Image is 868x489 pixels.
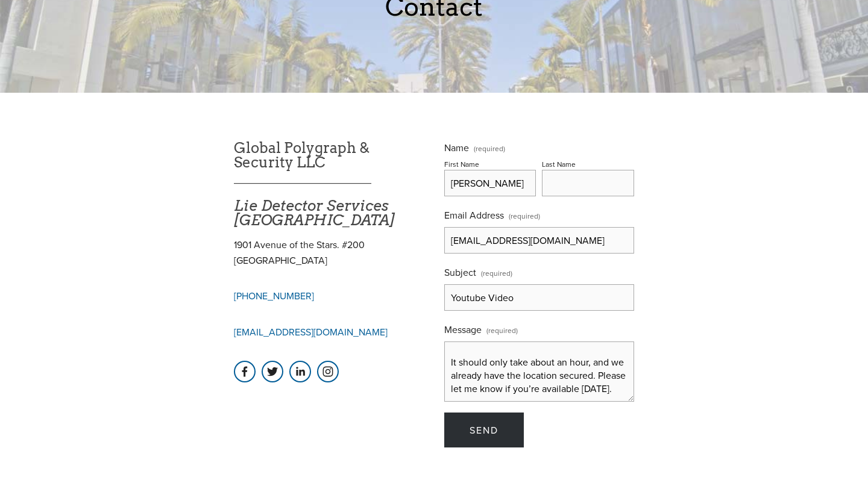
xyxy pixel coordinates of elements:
[234,361,256,382] a: Iosac Cholgain
[470,423,498,437] span: Send
[542,159,576,169] div: Last Name
[486,322,518,339] span: (required)
[262,361,283,382] a: GPS
[444,413,524,447] button: SendSend
[444,323,482,336] span: Message
[474,145,505,152] span: (required)
[509,207,540,225] span: (required)
[234,325,388,338] a: [EMAIL_ADDRESS][DOMAIN_NAME]
[444,159,479,169] div: First Name
[444,141,469,154] span: Name
[317,361,339,382] a: Instagram
[481,264,512,282] span: (required)
[444,341,634,402] textarea: Hi there, My name is [PERSON_NAME], and I’m the producer for 4fun, a YouTube channel with over 2 ...
[444,208,504,222] span: Email Address
[234,141,424,228] h1: Global Polygraph & Security LLC ___________________
[234,237,424,268] p: 1901 Avenue of the Stars. #200 [GEOGRAPHIC_DATA]
[289,361,311,382] a: Oded Gelfer
[234,289,314,302] a: [PHONE_NUMBER]
[444,266,476,279] span: Subject
[234,197,395,229] em: Lie Detector Services [GEOGRAPHIC_DATA]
